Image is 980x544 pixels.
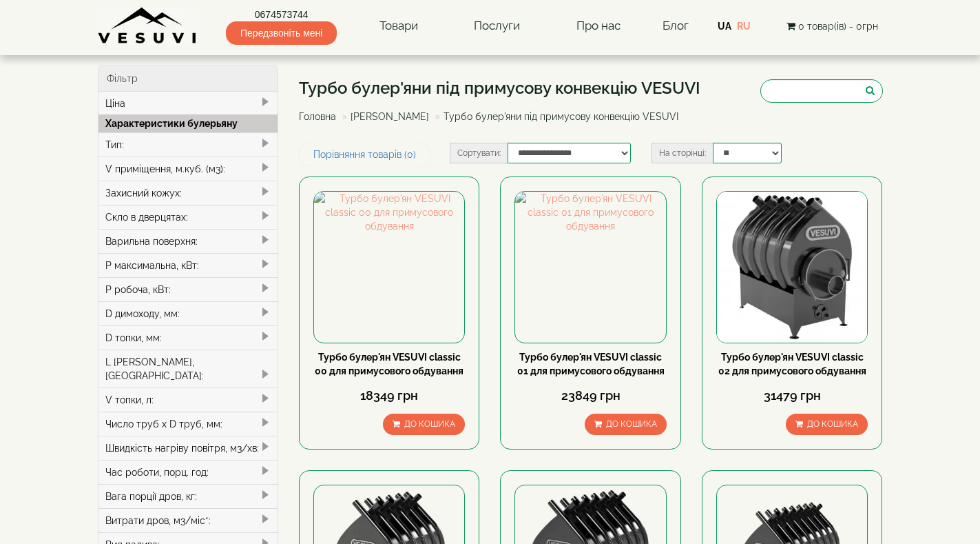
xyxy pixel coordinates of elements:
[517,352,665,376] a: Турбо булер'ян VESUVI classic 01 для примусового обдування
[515,192,665,342] img: Турбо булер'ян VESUVI classic 01 для примусового обдування
[98,436,278,460] div: Швидкість нагріву повітря, м3/хв:
[450,143,508,163] label: Сортувати:
[98,350,278,387] div: L [PERSON_NAME], [GEOGRAPHIC_DATA]:
[226,21,337,45] span: Передзвоніть мені
[98,484,278,508] div: Вага порції дров, кг:
[314,192,464,342] img: Турбо булер'ян VESUVI classic 00 для примусового обдування
[98,181,278,205] div: Захисний кожух:
[585,414,667,435] button: До кошика
[651,143,713,163] label: На сторінці:
[98,7,198,45] img: Завод VESUVI
[98,253,278,277] div: P максимальна, кВт:
[807,419,858,429] span: До кошика
[98,460,278,484] div: Час роботи, порц. год:
[315,352,463,376] a: Турбо булер'ян VESUVI classic 00 для примусового обдування
[98,508,278,532] div: Витрати дров, м3/міс*:
[98,229,278,253] div: Варильна поверхня:
[663,19,689,32] a: Блог
[351,111,429,122] a: [PERSON_NAME]
[514,387,666,405] div: 23849 грн
[98,387,278,412] div: V топки, л:
[798,21,878,32] span: 0 товар(ів) - 0грн
[313,387,465,405] div: 18349 грн
[98,301,278,325] div: D димоходу, мм:
[606,419,657,429] span: До кошика
[366,10,432,42] a: Товари
[226,8,337,21] a: 0674573744
[299,111,336,122] a: Головна
[98,66,278,92] div: Фільтр
[717,192,867,342] img: Турбо булер'ян VESUVI classic 02 для примусового обдування
[563,10,634,42] a: Про нас
[718,352,866,376] a: Турбо булер'ян VESUVI classic 02 для примусового обдування
[737,21,751,32] a: RU
[716,387,868,405] div: 31479 грн
[432,110,678,123] li: Турбо булер'яни під примусову конвекцію VESUVI
[786,414,868,435] button: До кошика
[299,79,700,97] h1: Турбо булер'яни під примусову конвекцію VESUVI
[98,92,278,115] div: Ціна
[404,419,455,429] span: До кошика
[782,19,882,34] button: 0 товар(ів) - 0грн
[98,114,278,132] div: Характеристики булерьяну
[98,325,278,350] div: D топки, мм:
[98,157,278,181] div: V приміщення, м.куб. (м3):
[718,21,731,32] a: UA
[299,143,430,166] a: Порівняння товарів (0)
[98,277,278,301] div: P робоча, кВт:
[98,205,278,229] div: Скло в дверцятах:
[460,10,534,42] a: Послуги
[98,132,278,157] div: Тип:
[98,412,278,436] div: Число труб x D труб, мм:
[383,414,465,435] button: До кошика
